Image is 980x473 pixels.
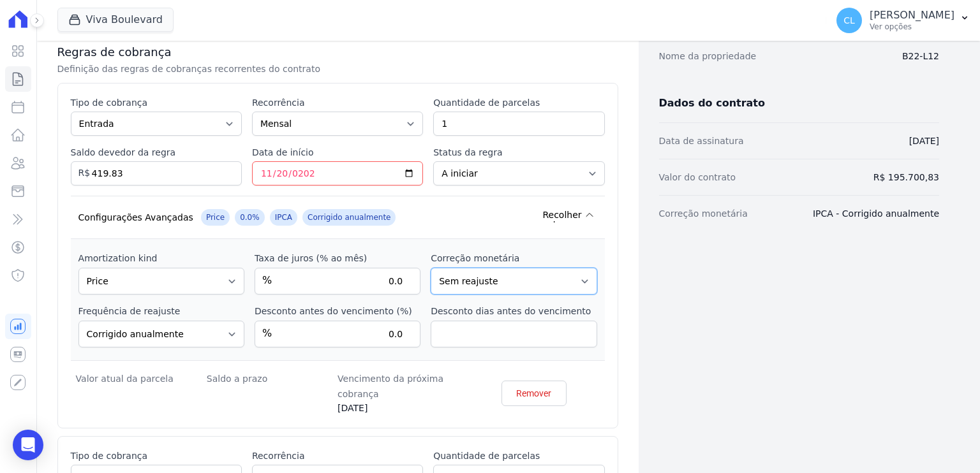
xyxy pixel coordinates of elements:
dd: B22-L12 [902,48,939,64]
dt: Saldo a prazo [207,371,338,386]
label: Taxa de juros (% ao mês) [255,252,420,265]
h3: Dados do contrato [659,94,939,112]
label: Recorrência [252,96,423,109]
span: % [262,326,272,341]
label: Correção monetária [431,252,597,265]
label: Desconto antes do vencimento (%) [255,305,420,318]
label: Tipo de cobrança [71,96,242,109]
button: CL [PERSON_NAME] Ver opções [826,3,980,38]
label: Quantidade de parcelas [433,449,604,462]
label: Recorrência [252,449,423,462]
span: Remover [516,387,551,400]
dt: Correção monetária [659,206,748,221]
dt: Vencimento da próxima cobrança [338,371,468,402]
dd: [DATE] [909,133,939,149]
span: CL [843,16,855,25]
a: Remover [501,381,567,406]
span: 0.0% [235,209,265,226]
p: Ver opções [870,22,954,32]
span: Price [201,209,230,226]
label: Quantidade de parcelas [433,96,604,109]
dd: [DATE] [338,402,468,415]
span: Recolher [542,208,581,221]
label: Amortization kind [78,252,244,265]
div: Configurações Avançadas [78,211,193,224]
dt: Data de assinatura [659,133,744,149]
h3: Regras de cobrança [57,45,618,60]
dt: Valor atual da parcela [76,371,207,386]
dd: R$ 195.700,83 [873,170,939,185]
label: Data de início [252,146,423,159]
button: Viva Boulevard [57,8,174,32]
div: Open Intercom Messenger [13,430,43,460]
dt: Valor do contrato [659,170,736,185]
p: [PERSON_NAME] [870,9,954,22]
p: Definição das regras de cobranças recorrentes do contrato [57,62,486,75]
span: Corrigido anualmente [302,209,396,226]
dd: IPCA - Corrigido anualmente [813,206,939,221]
label: Tipo de cobrança [71,449,242,462]
label: Desconto dias antes do vencimento [431,305,597,318]
dt: Nome da propriedade [659,48,757,64]
label: Status da regra [433,146,604,159]
span: IPCA [270,209,297,226]
label: Saldo devedor da regra [71,146,242,159]
span: R$ [71,159,91,180]
label: Frequência de reajuste [78,305,244,318]
span: % [262,273,272,288]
